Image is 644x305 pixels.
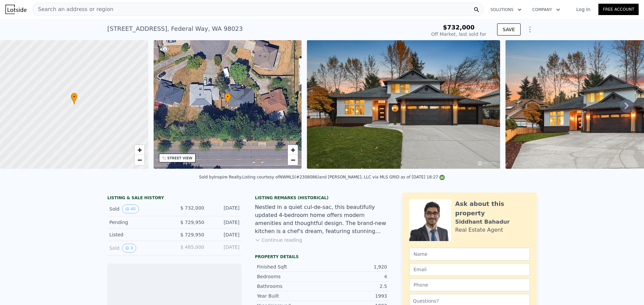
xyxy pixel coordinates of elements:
div: Real Estate Agent [455,226,503,234]
div: Pending [109,219,169,226]
div: Year Built [257,293,322,299]
div: Sold [109,205,169,213]
div: 1993 [322,293,387,299]
div: Listed [109,231,169,238]
button: View historical data [122,244,136,252]
span: $ 732,000 [180,205,204,211]
div: • [224,93,231,104]
span: − [137,156,142,164]
a: Zoom out [135,155,145,165]
a: Zoom in [135,145,145,155]
div: [DATE] [210,205,239,213]
div: Off Market, last sold for [431,31,486,37]
div: [DATE] [210,244,239,252]
span: $732,000 [443,24,475,31]
img: Sale: 117172096 Parcel: 97963758 [307,40,500,169]
div: Ask about this property [455,199,530,218]
div: [STREET_ADDRESS] , Federal Way , WA 98023 [107,24,243,33]
img: NWMLS Logo [439,175,445,180]
button: Company [527,4,566,16]
div: [DATE] [210,219,239,226]
div: Sold by Inspire Realty . [199,175,242,179]
div: Bathrooms [257,283,322,290]
button: Show Options [523,23,537,36]
a: Zoom in [288,145,298,155]
input: Email [409,263,530,276]
div: Nestled in a quiet cul-de-sac, this beautifully updated 4-bedroom home offers modern amenities an... [255,203,389,235]
div: 1,920 [322,263,387,270]
input: Name [409,248,530,260]
a: Zoom out [288,155,298,165]
div: Listing courtesy of NWMLS (#2308086) and [PERSON_NAME], LLC via MLS GRID as of [DATE] 18:27 [242,175,445,179]
button: Solutions [485,4,527,16]
img: Lotside [5,5,26,14]
div: Siddhant Bahadur [455,218,510,226]
div: • [71,93,77,104]
button: View historical data [122,205,139,213]
a: Log In [568,6,598,13]
span: + [137,146,142,154]
span: • [224,94,231,100]
div: LISTING & SALE HISTORY [107,195,241,202]
div: 2.5 [322,283,387,290]
a: Free Account [598,4,639,15]
span: $ 485,000 [180,244,204,250]
button: SAVE [497,23,521,35]
input: Phone [409,279,530,291]
div: STREET VIEW [167,156,193,161]
div: Sold [109,244,169,252]
span: $ 729,950 [180,232,204,237]
div: 4 [322,273,387,280]
span: Search an address or region [33,5,113,13]
span: • [71,94,77,100]
span: $ 729,950 [180,220,204,225]
div: Property details [255,254,389,259]
span: − [291,156,295,164]
div: Listing Remarks (Historical) [255,195,389,201]
div: Finished Sqft [257,263,322,270]
span: + [291,146,295,154]
button: Continue reading [255,237,302,243]
div: Bedrooms [257,273,322,280]
div: [DATE] [210,231,239,238]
